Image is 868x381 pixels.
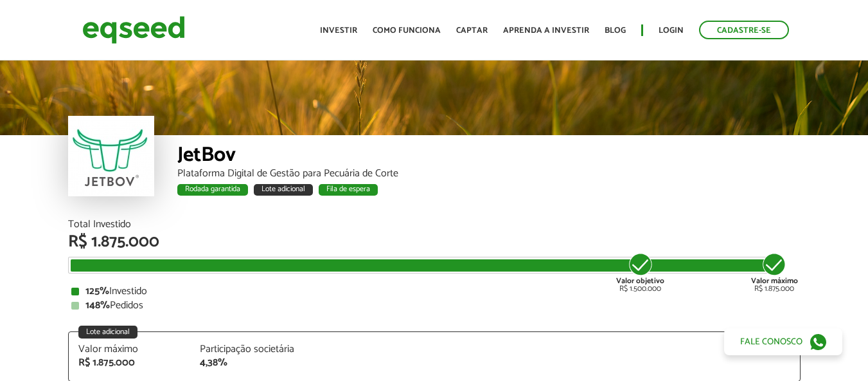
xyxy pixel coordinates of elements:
strong: 148% [85,297,110,314]
div: Investido [71,286,797,297]
a: Cadastre-se [699,21,789,39]
a: Como funciona [373,26,441,35]
div: Plataforma Digital de Gestão para Pecuária de Corte [177,169,801,179]
div: Participação societária [200,344,303,355]
strong: Valor objetivo [616,275,664,287]
a: Aprenda a investir [503,26,589,35]
div: R$ 1.500.000 [616,252,664,293]
div: JetBov [177,145,801,169]
a: Captar [456,26,488,35]
a: Fale conosco [724,328,842,355]
img: EqSeed [82,13,185,47]
div: R$ 1.875.000 [751,252,798,293]
div: R$ 1.875.000 [68,234,801,250]
a: Blog [605,26,626,35]
div: 4,38% [200,358,303,368]
div: Fila de espera [319,184,378,196]
div: Lote adicional [254,184,313,196]
div: R$ 1.875.000 [78,358,181,368]
div: Valor máximo [78,344,181,355]
strong: Valor máximo [751,275,798,287]
strong: 125% [85,283,109,300]
div: Total Investido [68,219,801,230]
div: Rodada garantida [177,184,248,196]
a: Login [659,26,684,35]
div: Pedidos [71,301,797,311]
a: Investir [320,26,357,35]
div: Lote adicional [78,326,137,339]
